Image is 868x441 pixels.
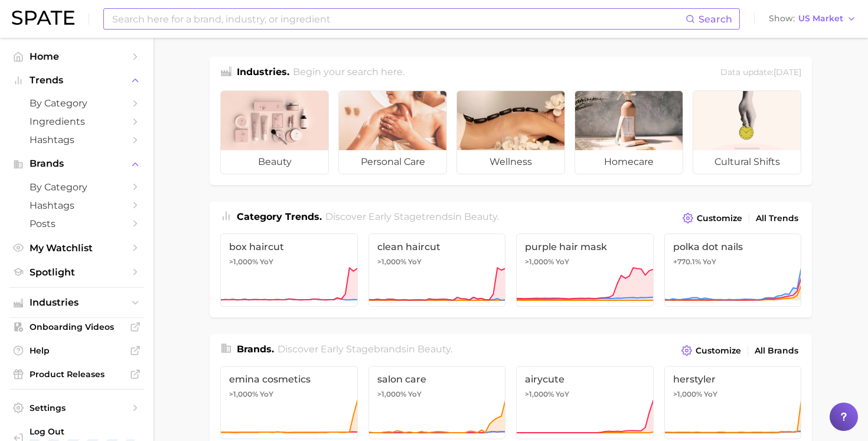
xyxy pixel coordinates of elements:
a: box haircut>1,000% YoY [220,234,358,307]
a: herstyler>1,000% YoY [664,366,802,439]
span: clean haircut [377,241,497,252]
span: >1,000% [377,390,406,398]
h1: Industries. [237,65,289,81]
span: Brands . [237,343,274,355]
span: Onboarding Videos [30,322,124,332]
a: All Trends [753,210,801,226]
a: Home [9,47,144,66]
span: All Brands [755,346,798,356]
span: YoY [260,390,273,399]
button: Customize [680,210,745,226]
span: YoY [408,390,422,399]
span: personal care [339,150,446,174]
span: herstyler [673,374,793,385]
a: polka dot nails+770.1% YoY [664,234,802,307]
a: personal care [338,90,447,174]
a: salon care>1,000% YoY [368,366,506,439]
span: beauty [221,150,328,174]
span: purple hair mask [525,241,645,252]
button: Industries [9,294,144,312]
div: Data update: [DATE] [720,65,801,81]
span: Discover Early Stage trends in . [325,211,499,222]
span: beauty [417,343,451,355]
span: by Category [30,98,124,109]
span: Customize [696,346,741,356]
a: Spotlight [9,263,144,281]
a: All Brands [752,343,801,359]
span: Industries [30,297,124,308]
span: emina cosmetics [229,374,349,385]
span: YoY [704,390,717,399]
a: cultural shifts [693,90,801,174]
a: emina cosmetics>1,000% YoY [220,366,358,439]
span: Trends [30,75,124,86]
a: Help [9,342,144,359]
span: >1,000% [377,257,406,266]
span: >1,000% [673,390,702,398]
span: polka dot nails [673,241,793,252]
a: wellness [456,90,565,174]
a: Onboarding Videos [9,318,144,336]
button: ShowUS Market [766,11,859,27]
span: Show [769,15,795,22]
button: Trends [9,72,144,89]
span: beauty [464,211,497,222]
h2: Begin your search here. [293,65,404,81]
button: Brands [9,155,144,173]
a: by Category [9,94,144,112]
span: cultural shifts [693,150,801,174]
a: Settings [9,399,144,417]
span: Hashtags [30,200,124,211]
span: YoY [556,257,569,267]
a: Ingredients [9,112,144,131]
span: >1,000% [229,390,258,398]
span: +770.1% [673,257,701,266]
span: homecare [575,150,683,174]
span: Discover Early Stage brands in . [278,343,452,355]
span: YoY [408,257,422,267]
a: Hashtags [9,196,144,215]
a: Product Releases [9,365,144,383]
span: Home [30,51,124,62]
span: Posts [30,218,124,229]
span: Help [30,345,124,356]
span: box haircut [229,241,349,252]
span: US Market [798,15,843,22]
span: Log Out [30,426,135,437]
a: My Watchlist [9,239,144,257]
button: Customize [678,342,744,359]
span: >1,000% [525,390,554,398]
span: YoY [703,257,716,267]
a: by Category [9,178,144,196]
a: beauty [220,90,329,174]
a: Hashtags [9,131,144,149]
span: Category Trends . [237,211,322,222]
a: homecare [575,90,683,174]
span: Customize [697,213,742,223]
span: Spotlight [30,267,124,278]
span: Product Releases [30,369,124,380]
span: My Watchlist [30,242,124,254]
input: Search here for a brand, industry, or ingredient [111,9,686,29]
span: airycute [525,374,645,385]
span: >1,000% [525,257,554,266]
a: clean haircut>1,000% YoY [368,234,506,307]
span: Ingredients [30,116,124,127]
span: Brands [30,158,124,169]
span: wellness [457,150,564,174]
span: Settings [30,403,124,413]
span: >1,000% [229,257,258,266]
span: YoY [556,390,569,399]
span: All Trends [756,213,798,223]
a: purple hair mask>1,000% YoY [516,234,654,307]
a: Posts [9,215,144,233]
span: YoY [260,257,273,267]
span: by Category [30,181,124,193]
span: salon care [377,374,497,385]
a: airycute>1,000% YoY [516,366,654,439]
img: SPATE [12,11,74,25]
span: Hashtags [30,134,124,145]
span: Search [699,14,732,25]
